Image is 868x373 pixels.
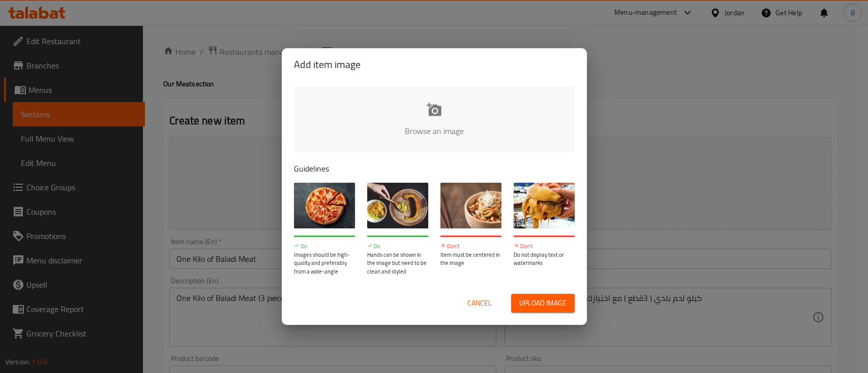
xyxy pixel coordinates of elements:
[294,251,355,276] p: Images should be high-quality and preferably from a wide-angle
[463,294,496,313] button: Cancel
[367,183,428,228] img: guide-img-2@3x.jpg
[514,183,575,228] img: guide-img-4@3x.jpg
[511,294,575,313] button: Upload image
[294,56,575,73] h2: Add item image
[514,251,575,267] p: Do not display text or watermarks
[519,297,566,310] span: Upload image
[440,242,501,251] p: Don't
[367,242,428,251] p: Do
[514,242,575,251] p: Don't
[440,183,501,228] img: guide-img-3@3x.jpg
[467,297,492,310] span: Cancel
[294,183,355,228] img: guide-img-1@3x.jpg
[294,162,575,175] p: Guidelines
[440,251,501,267] p: Item must be centered in the image
[367,251,428,276] p: Hands can be shown in the image but need to be clean and styled
[294,242,355,251] p: Do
